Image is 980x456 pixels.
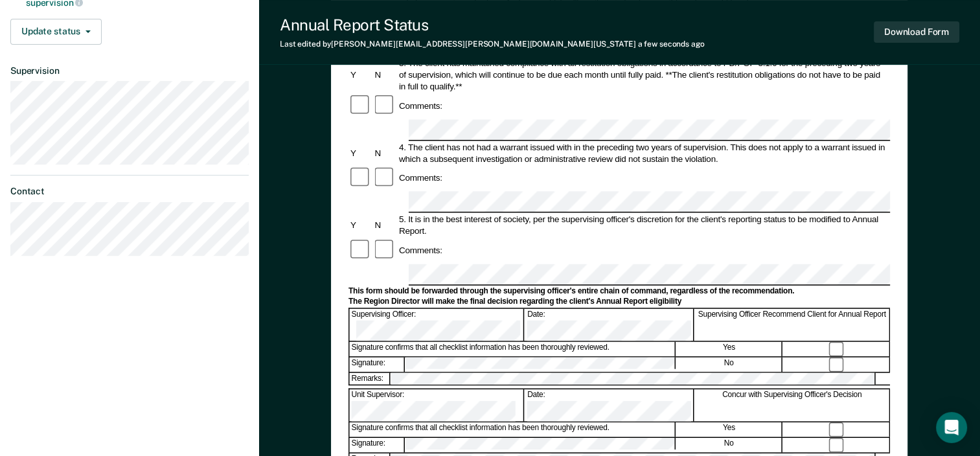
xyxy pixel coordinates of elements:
div: Date: [525,309,694,341]
div: Signature confirms that all checklist information has been thoroughly reviewed. [350,422,676,437]
div: Date: [525,390,694,422]
div: Comments: [397,100,444,111]
div: Signature confirms that all checklist information has been thoroughly reviewed. [350,342,676,356]
div: Signature: [350,358,405,372]
div: N [373,220,397,231]
div: N [373,69,397,81]
div: No [676,358,782,372]
div: Y [348,147,372,159]
div: Last edited by [PERSON_NAME][EMAIL_ADDRESS][PERSON_NAME][DOMAIN_NAME][US_STATE] [280,40,705,49]
div: The Region Director will make the final decision regarding the client's Annual Report eligibility [348,297,890,308]
div: Annual Report Status [280,16,705,34]
div: This form should be forwarded through the supervising officer's entire chain of command, regardle... [348,286,890,297]
div: Y [348,220,372,231]
div: Comments: [397,172,444,184]
div: N [373,147,397,159]
div: 5. It is in the best interest of society, per the supervising officer's discretion for the client... [397,214,890,237]
div: Unit Supervisor: [350,390,525,422]
div: Yes [676,422,782,437]
button: Download Form [874,21,959,43]
dt: Contact [10,186,249,197]
div: 3. The client has maintained compliance with all restitution obligations in accordance to PD/POP-... [397,58,890,93]
div: No [676,438,782,452]
div: Open Intercom Messenger [936,412,967,443]
div: Signature: [350,438,405,452]
div: Comments: [397,245,444,256]
dt: Supervision [10,65,249,76]
div: 4. The client has not had a warrant issued with in the preceding two years of supervision. This d... [397,142,890,165]
div: Supervising Officer Recommend Client for Annual Report [695,309,890,341]
div: Concur with Supervising Officer's Decision [695,390,890,422]
div: Y [348,69,372,81]
div: Yes [676,342,782,356]
button: Update status [10,19,102,45]
span: a few seconds ago [638,40,705,49]
div: Supervising Officer: [350,309,525,341]
div: Remarks: [350,373,391,385]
